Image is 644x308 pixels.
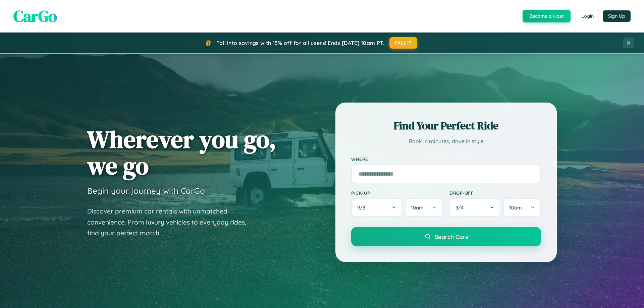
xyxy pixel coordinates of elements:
[503,198,541,217] button: 10am
[351,198,402,217] button: 9/3
[411,204,424,211] span: 10am
[509,204,522,211] span: 10am
[87,186,205,196] h3: Begin your journey with CarGo
[455,204,467,211] span: 9 / 4
[13,5,57,27] span: CarGo
[405,198,443,217] button: 10am
[216,40,384,46] span: Fall into savings with 15% off for all users! Ends [DATE] 10am PT.
[351,118,541,133] h2: Find Your Perfect Ride
[435,233,468,240] span: Search Cars
[87,206,255,239] p: Discover premium car rentals with unmatched convenience. From luxury vehicles to everyday rides, ...
[523,10,571,22] button: Become a Host
[389,37,418,49] button: FALL15
[576,10,599,22] button: Login
[351,190,443,196] label: Pick-up
[351,227,541,246] button: Search Cars
[351,136,541,146] p: Book in minutes, drive in style
[357,204,369,211] span: 9 / 3
[449,190,541,196] label: Drop-off
[351,156,541,162] label: Where
[603,10,631,22] button: Sign Up
[87,126,276,179] h1: Wherever you go, we go
[449,198,500,217] button: 9/4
